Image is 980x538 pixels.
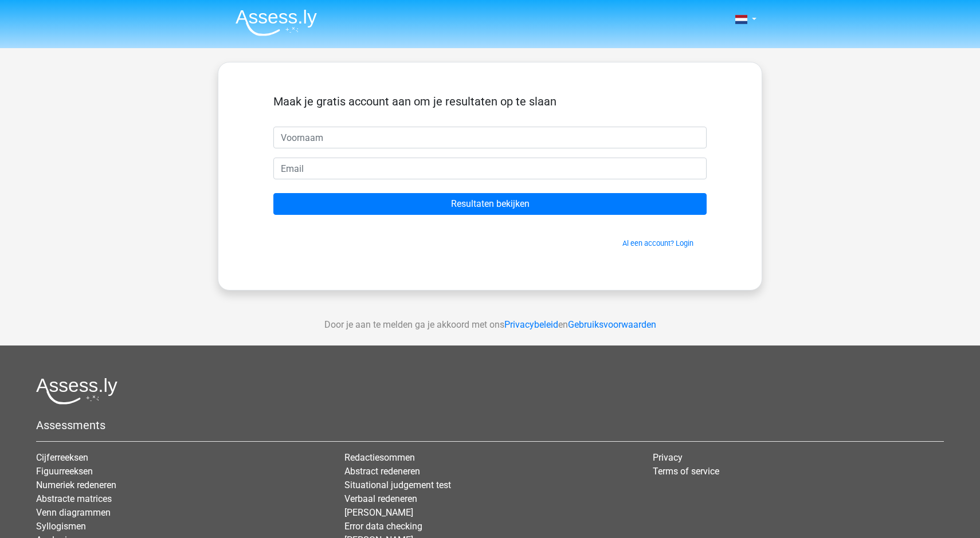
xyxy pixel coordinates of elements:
a: Syllogismen [36,521,86,532]
a: Cijferreeksen [36,452,88,463]
input: Voornaam [273,127,707,148]
a: Numeriek redeneren [36,480,116,490]
h5: Assessments [36,418,944,432]
a: Figuurreeksen [36,466,93,477]
img: Assessly logo [36,378,117,405]
a: Venn diagrammen [36,507,111,518]
a: Al een account? Login [622,239,693,248]
a: Abstracte matrices [36,493,112,504]
a: Privacybeleid [504,319,558,330]
a: Abstract redeneren [344,466,420,477]
a: Privacy [653,452,683,463]
img: Assessly [236,9,317,36]
a: Error data checking [344,521,422,532]
input: Resultaten bekijken [273,193,707,215]
a: Redactiesommen [344,452,415,463]
a: Terms of service [653,466,719,477]
a: Situational judgement test [344,480,451,490]
input: Email [273,158,707,179]
a: Gebruiksvoorwaarden [568,319,656,330]
a: Verbaal redeneren [344,493,417,504]
a: [PERSON_NAME] [344,507,413,518]
h5: Maak je gratis account aan om je resultaten op te slaan [273,95,707,108]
